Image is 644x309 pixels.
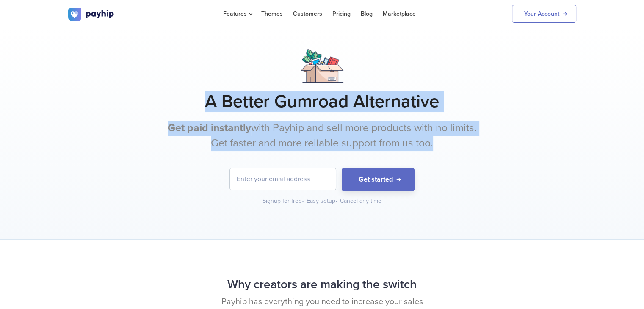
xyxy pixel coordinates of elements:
[168,121,251,134] b: Get paid instantly
[68,273,576,296] h2: Why creators are making the switch
[340,197,381,205] div: Cancel any time
[302,197,304,204] span: •
[342,168,415,191] button: Get started
[223,10,251,17] span: Features
[163,121,481,151] p: with Payhip and sell more products with no limits. Get faster and more reliable support from us too.
[230,168,336,190] input: Enter your email address
[512,5,576,23] a: Your Account
[68,296,576,308] p: Payhip has everything you need to increase your sales
[307,197,338,205] div: Easy setup
[68,8,115,21] img: logo.svg
[263,197,305,205] div: Signup for free
[68,91,576,112] h1: A Better Gumroad Alternative
[301,49,343,83] img: box.png
[335,197,337,204] span: •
